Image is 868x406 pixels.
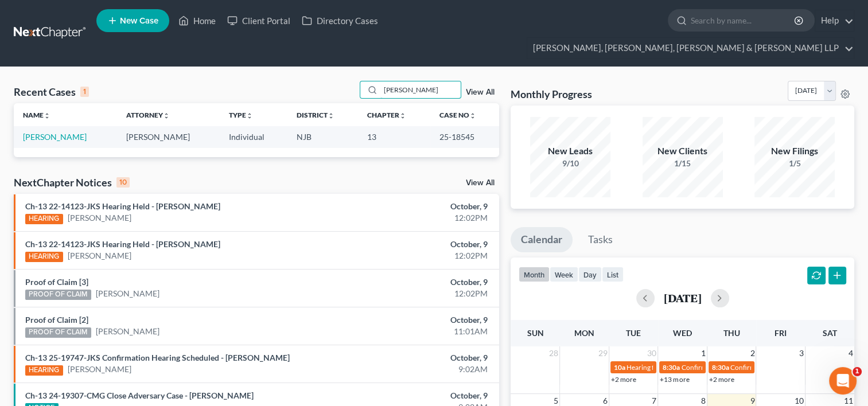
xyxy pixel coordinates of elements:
a: View All [466,179,495,187]
a: Home [173,10,221,31]
i: unfold_more [399,112,406,119]
div: HEARING [25,214,63,224]
div: October, 9 [341,390,488,401]
span: Confirmation hearing for [PERSON_NAME] [681,363,811,372]
a: Districtunfold_more [297,111,334,119]
span: 4 [847,346,854,360]
a: View All [466,88,495,96]
span: 1 [700,346,707,360]
span: 10a [614,363,625,372]
a: [PERSON_NAME] [68,364,131,375]
div: October, 9 [341,239,488,250]
i: unfold_more [44,112,50,119]
div: New Filings [754,145,835,158]
iframe: Intercom live chat [829,367,857,395]
button: day [578,267,602,282]
button: list [602,267,624,282]
div: 9/10 [530,158,610,169]
div: October, 9 [341,201,488,212]
div: October, 9 [341,314,488,326]
i: unfold_more [246,112,253,119]
a: Attorneyunfold_more [126,111,170,119]
a: Ch-13 24-19307-CMG Close Adversary Case - [PERSON_NAME] [25,391,254,400]
button: week [550,267,578,282]
div: October, 9 [341,276,488,288]
div: New Leads [530,145,610,158]
a: [PERSON_NAME] [96,326,159,337]
a: Help [815,10,854,31]
i: unfold_more [469,112,476,119]
span: 28 [548,346,559,360]
div: 12:02PM [341,288,488,299]
a: [PERSON_NAME] [68,212,131,224]
span: 8:30a [663,363,680,372]
td: 13 [358,126,430,147]
div: 12:02PM [341,250,488,261]
a: Client Portal [221,10,296,31]
a: +2 more [611,375,636,384]
span: 8:30a [712,363,729,372]
div: 12:02PM [341,212,488,224]
span: Fri [774,328,787,338]
h2: [DATE] [664,292,702,304]
span: 1 [853,367,862,376]
div: 1/5 [754,158,835,169]
a: Typeunfold_more [229,111,253,119]
div: New Clients [643,145,723,158]
input: Search by name... [380,81,461,98]
td: [PERSON_NAME] [117,126,220,147]
div: Recent Cases [14,85,89,99]
a: +2 more [709,375,734,384]
div: HEARING [25,365,63,376]
i: unfold_more [163,112,170,119]
a: Case Nounfold_more [439,111,476,119]
button: month [519,267,550,282]
span: 29 [597,346,609,360]
a: Directory Cases [296,10,384,31]
span: Thu [723,328,740,338]
span: Sat [823,328,837,338]
td: NJB [287,126,358,147]
a: Calendar [511,227,573,252]
span: Hearing for [PERSON_NAME] [626,363,716,372]
td: Individual [220,126,287,147]
a: Chapterunfold_more [367,111,406,119]
div: 11:01AM [341,326,488,337]
a: Proof of Claim [2] [25,315,88,325]
a: Ch-13 25-19747-JKS Confirmation Hearing Scheduled - [PERSON_NAME] [25,353,290,362]
a: Ch-13 22-14123-JKS Hearing Held - [PERSON_NAME] [25,239,220,249]
div: HEARING [25,252,63,262]
div: PROOF OF CLAIM [25,290,91,300]
i: unfold_more [328,112,334,119]
a: [PERSON_NAME], [PERSON_NAME], [PERSON_NAME] & [PERSON_NAME] LLP [527,38,854,58]
div: NextChapter Notices [14,175,130,189]
span: Mon [574,328,594,338]
td: 25-18545 [430,126,500,147]
div: PROOF OF CLAIM [25,327,91,338]
div: 1/15 [643,158,723,169]
span: 30 [646,346,657,360]
h3: Monthly Progress [511,87,592,101]
span: Sun [527,328,544,338]
div: 9:02AM [341,364,488,375]
span: 3 [798,346,805,360]
a: [PERSON_NAME] [68,250,131,261]
span: New Case [120,17,158,25]
a: Nameunfold_more [23,111,50,119]
span: Confirmation hearing for [PERSON_NAME] [730,363,861,372]
a: +13 more [660,375,689,384]
span: Tue [626,328,641,338]
input: Search by name... [691,10,796,31]
span: 2 [749,346,756,360]
span: Wed [673,328,692,338]
a: [PERSON_NAME] [23,132,87,142]
div: October, 9 [341,352,488,364]
div: 1 [80,87,89,97]
a: Proof of Claim [3] [25,277,88,287]
a: Tasks [578,227,623,252]
div: 10 [116,177,130,188]
a: [PERSON_NAME] [96,288,159,299]
a: Ch-13 22-14123-JKS Hearing Held - [PERSON_NAME] [25,201,220,211]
